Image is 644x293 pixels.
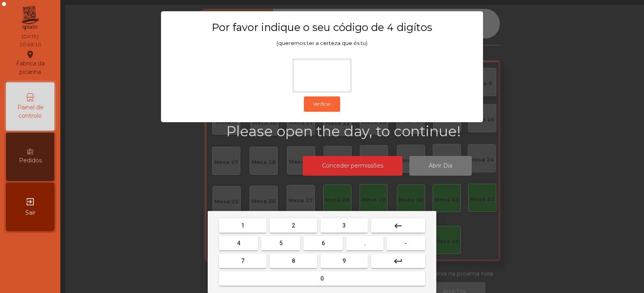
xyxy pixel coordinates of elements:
button: Verificar [304,96,340,112]
button: 8 [270,254,317,268]
span: 3 [343,222,346,229]
span: 9 [343,258,346,264]
span: . [364,240,365,246]
mat-icon: keyboard_return [393,256,403,266]
span: - [405,240,407,246]
span: 0 [320,275,324,282]
mat-icon: keyboard_backspace [393,221,403,231]
button: 9 [320,254,368,268]
button: 3 [320,218,368,233]
button: 2 [270,218,317,233]
span: 2 [292,222,295,229]
button: - [387,236,425,250]
button: 6 [303,236,343,250]
button: 7 [219,254,266,268]
button: 4 [219,236,258,250]
span: 6 [322,240,325,246]
button: 1 [219,218,266,233]
span: 8 [292,258,295,264]
span: 1 [241,222,244,229]
button: 0 [219,271,425,286]
span: 4 [237,240,240,246]
button: . [346,236,384,250]
button: 5 [261,236,300,250]
span: (queremos ter a certeza que és tu) [277,40,367,46]
span: 5 [279,240,283,246]
h3: Por favor indique o seu código de 4 digítos [177,21,467,34]
span: 7 [241,258,244,264]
